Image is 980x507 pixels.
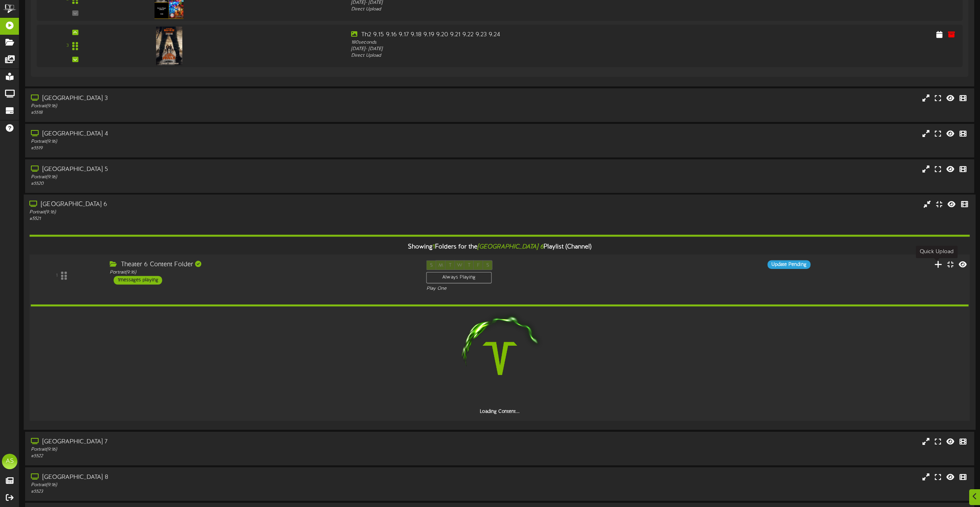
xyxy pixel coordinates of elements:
[351,46,725,52] div: [DATE] - [DATE]
[351,52,725,59] div: Direct Upload
[351,30,725,39] div: Th2 9.15 9.16 9.17 9.18 9.19 9.20 9.21 9.22 9.23 9.24
[31,473,415,482] div: [GEOGRAPHIC_DATA] 8
[767,260,810,269] div: Update Pending
[450,309,550,409] img: loading-spinner-1.png
[31,438,415,446] div: [GEOGRAPHIC_DATA] 7
[24,239,975,255] div: Showing Folders for the Playlist (Channel)
[31,130,415,139] div: [GEOGRAPHIC_DATA] 4
[31,94,415,103] div: [GEOGRAPHIC_DATA] 3
[29,216,414,223] div: # 5521
[31,488,415,495] div: # 5523
[31,145,415,152] div: # 5519
[110,260,414,269] div: Theater 6 Content Folder
[31,482,415,488] div: Portrait ( 9:16 )
[31,446,415,453] div: Portrait ( 9:16 )
[114,276,162,285] div: 1 messages playing
[480,409,519,414] strong: Loading Content...
[477,243,544,250] i: [GEOGRAPHIC_DATA] 6
[31,165,415,174] div: [GEOGRAPHIC_DATA] 5
[29,209,414,216] div: Portrait ( 9:16 )
[29,201,414,210] div: [GEOGRAPHIC_DATA] 6
[31,181,415,187] div: # 5520
[426,286,652,292] div: Play One
[426,272,492,284] div: Always Playing
[31,110,415,116] div: # 5518
[31,174,415,181] div: Portrait ( 9:16 )
[31,139,415,145] div: Portrait ( 9:16 )
[31,103,415,110] div: Portrait ( 9:16 )
[31,453,415,460] div: # 5522
[110,269,414,276] div: Portrait ( 9:16 )
[2,454,17,469] div: AS
[351,39,725,46] div: 180 seconds
[433,243,435,250] span: 1
[156,27,182,65] img: 42839627-8235-49f9-8d8b-beac9e504852.jpg
[351,6,725,13] div: Direct Upload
